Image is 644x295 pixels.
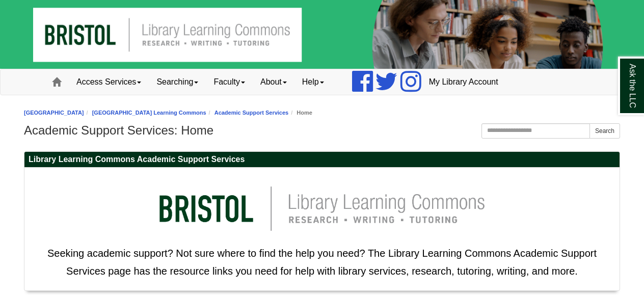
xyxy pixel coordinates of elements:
[24,108,620,118] nav: breadcrumb
[288,108,312,118] li: Home
[214,110,289,116] a: Academic Support Services
[47,248,597,277] span: Seeking academic support? Not sure where to find the help you need? The Library Learning Commons ...
[253,69,294,95] a: About
[589,123,620,139] button: Search
[144,173,500,245] img: llc logo
[92,110,206,116] a: [GEOGRAPHIC_DATA] Learning Commons
[24,110,84,116] a: [GEOGRAPHIC_DATA]
[421,69,506,95] a: My Library Account
[149,69,206,95] a: Searching
[294,69,332,95] a: Help
[24,152,620,168] h2: Library Learning Commons Academic Support Services
[69,69,149,95] a: Access Services
[206,69,253,95] a: Faculty
[24,123,620,138] h1: Academic Support Services: Home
